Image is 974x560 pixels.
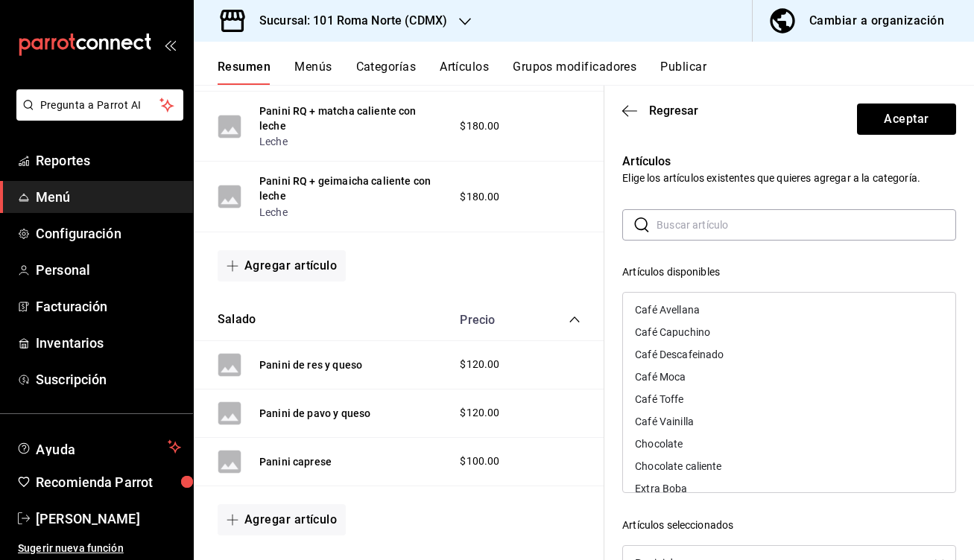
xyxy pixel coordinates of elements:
[36,223,181,244] span: Configuración
[660,60,706,85] button: Publicar
[635,327,710,337] div: Café Capuchino
[218,250,346,281] button: Agregar artículo
[809,10,944,31] div: Cambiar a organización
[635,372,686,382] div: Café Moca
[623,455,955,477] div: Chocolate caliente
[218,504,346,535] button: Agregar artículo
[649,104,698,118] span: Regresar
[622,264,956,280] div: Artículos disponibles
[440,60,489,85] button: Artículos
[460,189,499,205] span: $180.00
[623,433,955,455] div: Chocolate
[218,60,974,85] div: navigation tabs
[635,416,694,427] div: Café Vainilla
[259,174,445,203] button: Panini RQ + geimaicha caliente con leche
[623,321,955,343] div: Café Capuchino
[635,483,687,494] div: Extra Boba
[857,104,956,135] button: Aceptar
[247,12,447,30] h3: Sucursal: 101 Roma Norte (CDMX)
[36,187,181,207] span: Menú
[622,104,698,118] button: Regresar
[445,313,540,327] div: Precio
[259,406,370,421] button: Panini de pavo y queso
[569,314,581,325] button: collapse-category-row
[622,153,956,171] p: Artículos
[635,394,683,404] div: Café Toffe
[622,171,956,185] p: Elige los artículos existentes que quieres agregar a la categoría.
[18,541,181,556] span: Sugerir nueva función
[36,260,181,280] span: Personal
[635,439,683,449] div: Chocolate
[513,60,636,85] button: Grupos modificadores
[635,461,721,471] div: Chocolate caliente
[460,118,499,134] span: $180.00
[36,333,181,353] span: Inventarios
[36,150,181,171] span: Reportes
[259,454,332,469] button: Panini caprese
[259,357,362,372] button: Panini de res y queso
[460,405,499,421] span: $120.00
[623,388,955,410] div: Café Toffe
[164,39,176,51] button: open_drawer_menu
[10,108,183,124] a: Pregunta a Parrot AI
[259,205,288,220] button: Leche
[36,509,181,529] span: [PERSON_NAME]
[36,438,162,456] span: Ayuda
[218,311,256,328] button: Salado
[623,366,955,388] div: Café Moca
[36,296,181,316] span: Facturación
[294,60,332,85] button: Menús
[623,299,955,321] div: Café Avellana
[36,472,181,492] span: Recomienda Parrot
[635,349,724,360] div: Café Descafeinado
[623,477,955,500] div: Extra Boba
[657,210,956,240] input: Buscar artículo
[356,60,417,85] button: Categorías
[460,454,499,469] span: $100.00
[36,369,181,389] span: Suscripción
[259,134,288,149] button: Leche
[460,357,499,372] span: $120.00
[622,518,956,533] div: Artículos seleccionados
[623,410,955,433] div: Café Vainilla
[16,89,183,121] button: Pregunta a Parrot AI
[635,305,700,315] div: Café Avellana
[218,60,271,85] button: Resumen
[40,98,160,113] span: Pregunta a Parrot AI
[623,343,955,366] div: Café Descafeinado
[259,104,445,133] button: Panini RQ + matcha caliente con leche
